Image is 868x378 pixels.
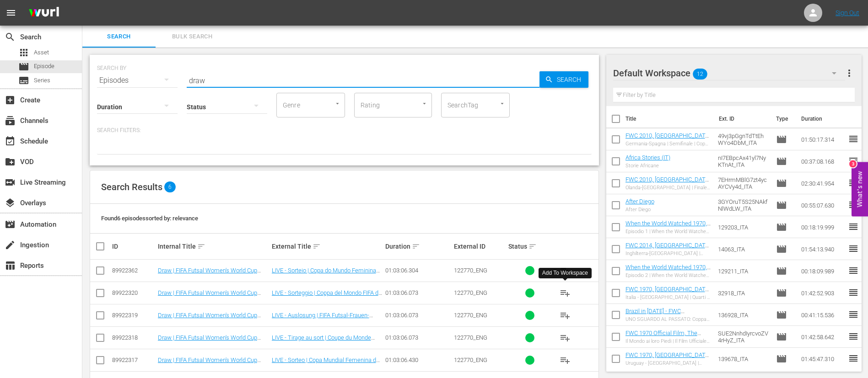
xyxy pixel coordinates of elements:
[714,260,772,282] td: 129211_ITA
[836,9,859,16] a: Sign Out
[798,260,848,282] td: 00:18:09.989
[848,155,859,166] span: reorder
[714,238,772,260] td: 14063_ITA
[625,308,705,321] a: Brazil in [DATE] - FWC [GEOGRAPHIC_DATA] 1970 (IT)
[97,68,178,93] div: Episodes
[848,309,859,320] span: reorder
[714,194,772,216] td: 3GYOruT5S25NAkfNlWdLW_ITA
[272,267,380,287] a: LIVE - Sorteio | Copa do Mundo Feminina de Futsal da FIFA [GEOGRAPHIC_DATA] 2025™
[798,238,848,260] td: 01:54:13.940
[158,334,261,348] a: Draw | FIFA Futsal Women's World Cup [GEOGRAPHIC_DATA] 2025™ (FR)
[112,357,155,363] div: 89922317
[560,310,571,321] span: playlist_add
[776,331,787,342] span: Episode
[5,32,16,43] span: Search
[5,7,16,18] span: menu
[553,71,588,88] span: Search
[693,64,707,84] span: 12
[848,177,859,188] span: reorder
[848,353,859,364] span: reorder
[5,260,16,271] span: Reports
[272,357,380,377] a: LIVE - Sorteo | Copa Mundial Femenina de Futsal de la FIFA [GEOGRAPHIC_DATA] 2025™
[542,269,588,277] div: Add To Workspace
[625,185,711,191] div: Olanda-[GEOGRAPHIC_DATA] | Finale | Coppa del Mondo FIFA Sudafrica 2010 | Match completo
[852,162,868,216] button: Open Feedback Widget
[5,197,16,208] span: Overlays
[272,241,383,252] div: External Title
[848,331,859,342] span: reorder
[5,219,16,230] span: Automation
[333,99,342,108] button: Open
[798,216,848,238] td: 00:18:19.999
[112,312,155,319] div: 89922319
[385,241,451,252] div: Duration
[5,177,16,188] span: Live Streaming
[528,242,537,250] span: sort
[625,286,710,306] a: FWC 1970, [GEOGRAPHIC_DATA] v [GEOGRAPHIC_DATA], Quarter-Finals - FMR (IT)
[625,272,711,278] div: Episodio 2 | When the World Watched 1970
[848,287,859,298] span: reorder
[385,357,451,363] div: 01:03:06.430
[844,62,855,84] button: more_vert
[625,360,711,366] div: Uruguay - [GEOGRAPHIC_DATA] | Gruppo 2 | Coppa del Mondo FIFA Messico 1970 | Match completo
[112,334,155,341] div: 89922318
[714,150,772,172] td: nI7EBpcAx41yl7NyKTnAt_ITA
[158,289,261,303] a: Draw | FIFA Futsal Women's World Cup [GEOGRAPHIC_DATA] 2025™ (IT)
[613,60,846,86] div: Default Workspace
[554,327,576,349] button: playlist_add
[5,156,16,167] span: VOD
[508,241,551,252] div: Status
[625,163,670,169] div: Storie Africane
[158,241,269,252] div: Internal Title
[112,289,155,296] div: 89922320
[776,309,787,320] span: Episode
[112,243,155,250] div: ID
[713,106,771,132] th: Ext. ID
[18,75,29,86] span: Series
[101,215,198,222] span: Found 6 episodes sorted by: relevance
[420,99,429,108] button: Open
[560,287,571,298] span: playlist_add
[34,62,54,71] span: Episode
[714,216,772,238] td: 129203_ITA
[158,312,261,325] a: Draw | FIFA Futsal Women's World Cup [GEOGRAPHIC_DATA] 2025™ (DE)
[539,71,588,88] button: Search
[796,106,851,132] th: Duration
[560,332,571,343] span: playlist_add
[848,265,859,276] span: reorder
[844,68,855,79] span: more_vert
[385,312,451,319] div: 01:03:06.073
[412,242,420,250] span: sort
[625,207,654,213] div: After Diego
[112,267,155,274] div: 89922362
[625,132,710,153] a: FWC 2010, [GEOGRAPHIC_DATA] v [GEOGRAPHIC_DATA], Semi-Finals - FMR (IT)
[18,47,29,58] span: Asset
[776,244,787,255] span: Episode
[776,287,787,298] span: Episode
[776,134,787,145] span: Episode
[625,264,711,277] a: When the World Watched 1970, S1EP2 (IT)
[101,181,162,192] span: Search Results
[776,178,787,189] span: Episode
[625,338,711,344] div: Il Mondo ai loro Piedi | Il Film Ufficiale della Coppa del Mondo 1970
[625,141,711,147] div: Germania-Spagna | Semifinale | Coppa del Mondo FIFA Sudafrica 2010 | Match completo
[625,250,711,256] div: Inghilterra-[GEOGRAPHIC_DATA] | Gruppo D | Coppa del Mondo FIFA [GEOGRAPHIC_DATA] 2014 | Match co...
[798,150,848,172] td: 00:37:08.168
[625,294,711,300] div: Italia - [GEOGRAPHIC_DATA] | Quarti di finale | Coppa del Mondo FIFA Messico 1970 | Match completo
[714,326,772,348] td: SUE2NnhdIyrcvoZV4rHyZ_ITA
[18,61,29,72] span: Episode
[554,349,576,371] button: playlist_add
[5,136,16,147] span: Schedule
[454,289,487,296] span: 122770_ENG
[625,229,711,234] div: Episodio 1 | When the World Watched 1970
[554,304,576,326] button: playlist_add
[454,312,487,319] span: 122770_ENG
[714,348,772,370] td: 139678_ITA
[776,156,787,167] span: Episode
[714,304,772,326] td: 136928_ITA
[625,242,710,262] a: FWC 2014, [GEOGRAPHIC_DATA] v [GEOGRAPHIC_DATA], Group Stage - FMR (IT)
[776,222,787,233] span: Episode
[385,289,451,296] div: 01:03:06.073
[714,128,772,150] td: 49vj3pGgnTdTtEhWYo4DbM_ITA
[848,133,859,144] span: reorder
